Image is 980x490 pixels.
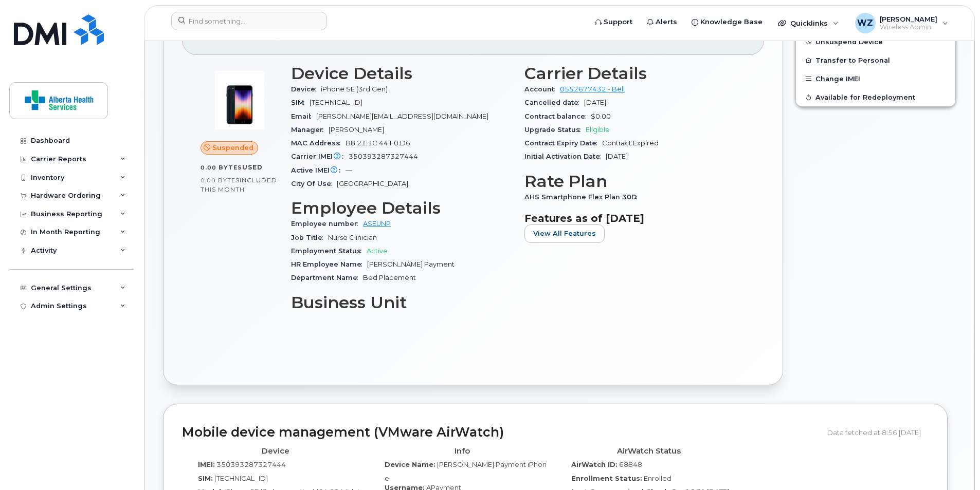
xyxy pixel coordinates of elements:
label: Device Name: [385,460,435,469]
h4: Info [376,447,548,456]
span: Unsuspend Device [815,37,883,45]
h3: Employee Details [291,199,512,217]
span: $0.00 [591,112,611,120]
span: iPhone SE (3rd Gen) [321,85,388,93]
span: Account [524,85,560,93]
h2: Mobile device management (VMware AirWatch) [182,425,820,440]
span: WZ [857,17,873,29]
span: [PERSON_NAME] [329,126,384,134]
span: Knowledge Base [700,17,763,27]
span: Bed Placement [363,274,416,281]
span: 350393287327444 [349,153,418,160]
span: B8:21:1C:44:F0:D6 [346,139,410,147]
div: Data fetched at 8:56 [DATE] [827,423,929,442]
span: Upgrade Status [524,126,586,134]
span: [PERSON_NAME] Payment iPhone [385,460,547,482]
span: 68848 [619,460,642,468]
span: Job Title [291,234,328,241]
button: Unsuspend Device [796,32,955,51]
span: Contract Expiry Date [524,139,602,147]
h3: Carrier Details [524,64,746,83]
label: IMEI: [198,460,215,469]
span: Quicklinks [790,19,828,27]
label: SIM: [198,474,213,483]
button: View All Features [524,224,605,243]
h3: Device Details [291,64,512,83]
h3: Features as of [DATE] [524,212,746,224]
span: Enrolled [644,474,672,482]
span: Suspended [212,143,253,153]
span: Available for Redeployment [815,93,915,101]
span: Eligible [586,126,610,134]
a: 0552677432 - Bell [560,85,625,93]
span: AHS Smartphone Flex Plan 30D [524,193,642,201]
span: Department Name [291,274,363,281]
img: image20231002-3703462-1angbar.jpeg [209,69,270,131]
span: Support [604,17,632,27]
a: ASEUNP [363,220,391,228]
span: Active [367,247,388,255]
a: Alerts [640,12,684,32]
span: [PERSON_NAME] [880,15,937,23]
span: HR Employee Name [291,260,367,268]
span: Contract Expired [602,139,659,147]
span: [DATE] [606,153,628,160]
span: Manager [291,126,329,134]
button: Available for Redeployment [796,88,955,106]
span: SIM [291,99,310,106]
div: Quicklinks [771,13,846,33]
h3: Business Unit [291,293,512,312]
h4: Device [190,447,361,456]
span: [PERSON_NAME] Payment [367,260,455,268]
span: [PERSON_NAME][EMAIL_ADDRESS][DOMAIN_NAME] [316,112,488,120]
span: — [346,166,352,174]
span: Alerts [656,17,677,27]
span: 0.00 Bytes [201,164,242,171]
input: Find something... [171,12,327,30]
span: [TECHNICAL_ID] [310,99,362,106]
span: 0.00 Bytes [201,177,240,184]
label: Enrollment Status: [571,474,642,483]
span: 350393287327444 [216,460,286,468]
span: Active IMEI [291,166,346,174]
span: Contract balance [524,112,591,120]
span: Email [291,112,316,120]
span: Device [291,85,321,93]
label: AirWatch ID: [571,460,618,469]
h3: Rate Plan [524,172,746,191]
span: View All Features [533,229,596,238]
span: Wireless Admin [880,23,937,31]
span: [GEOGRAPHIC_DATA] [337,180,408,187]
span: City Of Use [291,180,337,187]
span: Cancelled date [524,99,584,106]
span: MAC Address [291,139,346,147]
a: Support [588,12,640,32]
button: Transfer to Personal [796,51,955,69]
span: Nurse Clinician [328,234,377,241]
span: Employment Status [291,247,367,255]
span: Carrier IMEI [291,153,349,160]
span: Initial Activation Date [524,153,606,160]
span: [TECHNICAL_ID] [214,474,268,482]
div: Wei Zhou [848,13,955,33]
h4: AirWatch Status [563,447,734,456]
button: Change IMEI [796,69,955,88]
a: Knowledge Base [684,12,770,32]
span: Employee number [291,220,363,228]
span: used [242,163,263,171]
span: [DATE] [584,99,606,106]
